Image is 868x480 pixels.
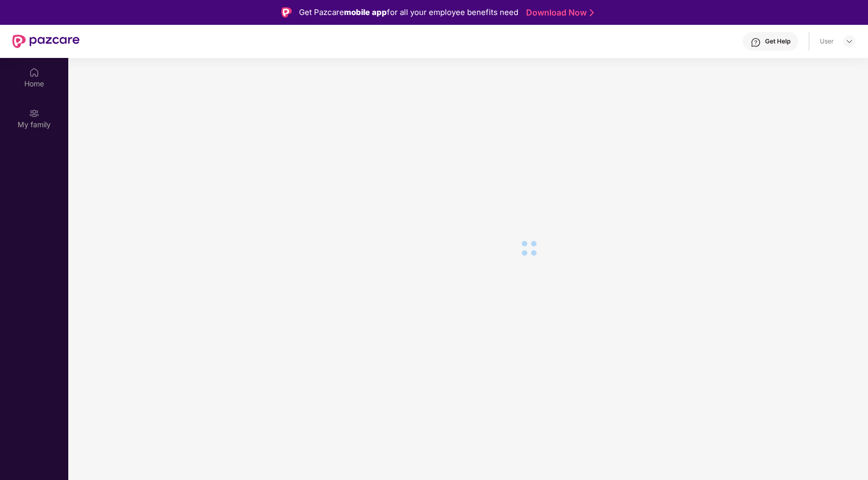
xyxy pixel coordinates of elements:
[29,67,39,78] img: svg+xml;base64,PHN2ZyBpZD0iSG9tZSIgeG1sbnM9Imh0dHA6Ly93d3cudzMub3JnLzIwMDAvc3ZnIiB3aWR0aD0iMjAiIG...
[765,37,790,46] div: Get Help
[344,7,387,17] strong: mobile app
[281,7,292,18] img: Logo
[526,7,591,18] a: Download Now
[12,35,80,48] img: New Pazcare Logo
[820,37,834,46] div: User
[590,7,594,18] img: Stroke
[29,108,39,118] img: svg+xml;base64,PHN2ZyB3aWR0aD0iMjAiIGhlaWdodD0iMjAiIHZpZXdCb3g9IjAgMCAyMCAyMCIgZmlsbD0ibm9uZSIgeG...
[751,37,761,48] img: svg+xml;base64,PHN2ZyBpZD0iSGVscC0zMngzMiIgeG1sbnM9Imh0dHA6Ly93d3cudzMub3JnLzIwMDAvc3ZnIiB3aWR0aD...
[299,6,518,19] div: Get Pazcare for all your employee benefits need
[845,37,854,46] img: svg+xml;base64,PHN2ZyBpZD0iRHJvcGRvd24tMzJ4MzIiIHhtbG5zPSJodHRwOi8vd3d3LnczLm9yZy8yMDAwL3N2ZyIgd2...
